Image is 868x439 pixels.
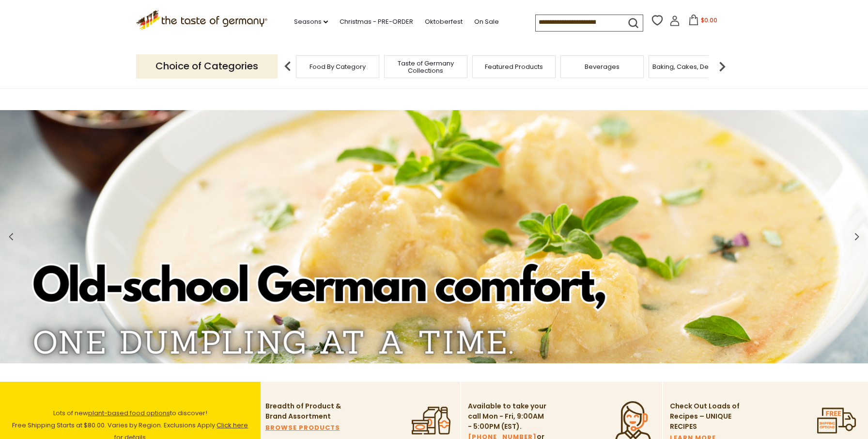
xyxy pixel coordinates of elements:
a: Taste of Germany Collections [387,60,465,74]
p: Choice of Categories [136,54,278,78]
span: $0.00 [701,16,717,24]
a: Seasons [294,16,328,27]
img: previous arrow [278,57,297,76]
a: Baking, Cakes, Desserts [652,63,728,70]
a: Oktoberfest [425,16,463,27]
a: Food By Category [310,63,366,70]
img: next arrow [713,57,732,76]
p: Breadth of Product & Brand Assortment [265,401,345,422]
p: Check Out Loads of Recipes – UNIQUE RECIPES [670,401,740,432]
a: On Sale [474,16,499,27]
button: $0.00 [682,15,723,29]
a: BROWSE PRODUCTS [265,423,340,433]
a: Christmas - PRE-ORDER [340,16,413,27]
a: Featured Products [485,63,543,70]
a: plant-based food options [88,408,170,418]
a: Beverages [585,63,620,70]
